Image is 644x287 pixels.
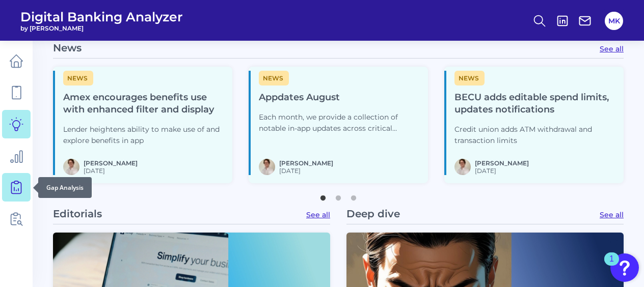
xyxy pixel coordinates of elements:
h4: BECU adds editable spend limits, updates notifications [454,92,615,116]
span: [DATE] [475,167,529,175]
a: News [259,73,289,82]
a: News [454,73,485,82]
p: Editorials [53,208,102,220]
span: [DATE] [279,167,333,175]
span: by [PERSON_NAME] [20,24,183,32]
div: 1 [609,259,614,272]
span: News [259,71,289,85]
button: Open Resource Center, 1 new notification [610,253,639,282]
a: [PERSON_NAME] [279,159,333,167]
button: 2 [333,190,343,200]
button: MK [605,12,623,30]
div: Gap Analysis [38,177,92,198]
p: News [53,42,82,54]
a: See all [600,210,624,219]
span: Digital Banking Analyzer [20,9,183,24]
img: MIchael McCaw [63,159,79,175]
img: MIchael McCaw [259,159,275,175]
a: See all [306,210,330,219]
button: 1 [318,190,328,200]
a: News [63,73,93,82]
button: 3 [348,190,359,200]
span: News [63,71,93,85]
span: [DATE] [84,167,138,175]
a: [PERSON_NAME] [84,159,138,167]
img: MIchael McCaw [454,159,471,175]
a: [PERSON_NAME] [475,159,529,167]
p: Deep dive [346,208,400,220]
h4: Appdates August [259,92,420,104]
p: Credit union adds ATM withdrawal and transaction limits [454,124,615,147]
p: Lender heightens ability to make use of and explore benefits in app [63,124,224,147]
h4: Amex encourages benefits use with enhanced filter and display [63,92,224,116]
a: See all [600,44,624,53]
p: Each month, we provide a collection of notable in-app updates across critical categories and any ... [259,112,420,134]
span: News [454,71,485,85]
